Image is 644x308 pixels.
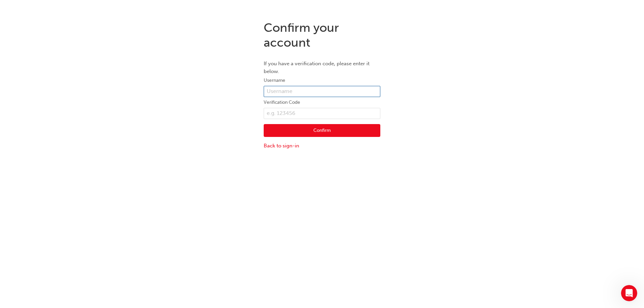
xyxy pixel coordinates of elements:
[264,86,380,97] input: Username
[264,124,380,137] button: Confirm
[264,98,380,106] label: Verification Code
[621,285,637,301] iframe: Intercom live chat
[264,20,380,50] h1: Confirm your account
[264,108,380,119] input: e.g. 123456
[264,76,380,85] label: Username
[264,142,380,150] a: Back to sign-in
[264,60,380,75] p: If you have a verification code, please enter it below.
